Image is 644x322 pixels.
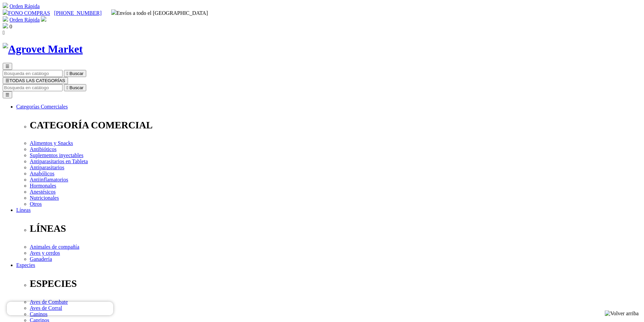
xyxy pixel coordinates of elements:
a: Aves de Combate [30,299,68,305]
img: delivery-truck.svg [111,9,117,15]
a: FONO COMPRAS [3,10,50,16]
img: shopping-cart.svg [3,3,8,8]
i:  [67,85,68,90]
a: Hormonales [30,183,56,189]
a: Antiinflamatorios [30,177,68,182]
a: Antiparasitarios en Tableta [30,158,88,164]
a: Orden Rápida [9,3,40,9]
span: ☰ [5,78,9,83]
a: Anabólicos [30,171,54,176]
span: Envíos a todo el [GEOGRAPHIC_DATA] [111,10,208,16]
i:  [3,30,5,35]
button: ☰ [3,91,12,98]
iframe: Brevo live chat [7,302,113,315]
img: shopping-bag.svg [3,23,8,28]
img: phone.svg [3,9,8,15]
a: Anestésicos [30,189,55,195]
a: Orden Rápida [9,17,40,23]
a: [PHONE_NUMBER] [54,10,101,16]
a: Animales de compañía [30,244,79,250]
a: Nutricionales [30,195,59,201]
img: user.svg [41,16,46,22]
span: Buscar [70,71,84,76]
a: Categorías Comerciales [16,104,68,109]
img: Volver arriba [605,311,639,317]
a: Suplementos inyectables [30,152,84,158]
img: Agrovet Market [3,43,83,55]
span: ☰ [5,64,9,69]
p: CATEGORÍA COMERCIAL [30,120,641,131]
a: Caninos [30,311,47,317]
p: ESPECIES [30,278,641,289]
span: Buscar [70,85,84,90]
button:  Buscar [64,70,86,77]
input: Buscar [3,84,63,91]
img: shopping-cart.svg [3,16,8,22]
a: Alimentos y Snacks [30,140,73,146]
a: Otros [30,201,42,207]
a: Antibióticos [30,146,56,152]
input: Buscar [3,70,63,77]
button:  Buscar [64,84,86,91]
a: Aves y cerdos [30,250,60,256]
a: Especies [16,262,35,268]
i:  [67,71,68,76]
a: Acceda a su cuenta de cliente [41,17,46,23]
a: Antiparasitarios [30,165,64,170]
a: Líneas [16,207,31,213]
p: LÍNEAS [30,223,641,234]
a: Ganadería [30,256,52,262]
span: 0 [9,24,12,29]
button: ☰ [3,63,12,70]
button: ☰TODAS LAS CATEGORÍAS [3,77,68,84]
